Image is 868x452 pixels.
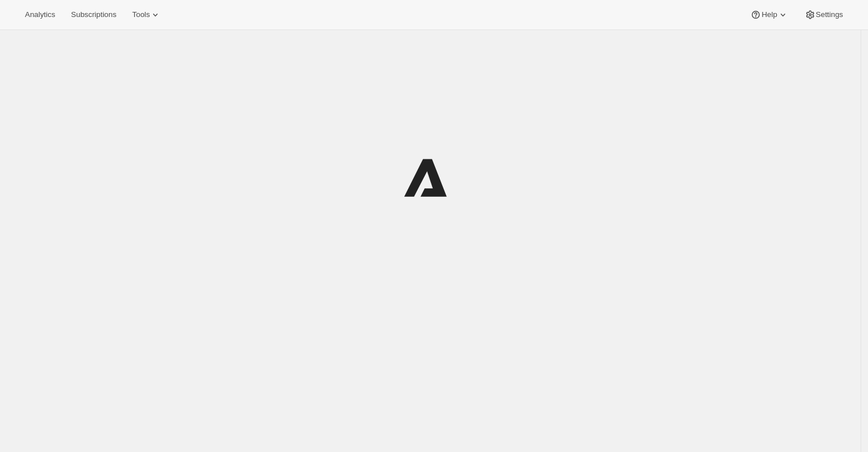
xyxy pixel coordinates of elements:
[132,10,150,19] span: Tools
[743,7,795,23] button: Help
[761,10,777,19] span: Help
[18,7,62,23] button: Analytics
[71,10,116,19] span: Subscriptions
[816,10,843,19] span: Settings
[798,7,850,23] button: Settings
[125,7,168,23] button: Tools
[25,10,55,19] span: Analytics
[64,7,123,23] button: Subscriptions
